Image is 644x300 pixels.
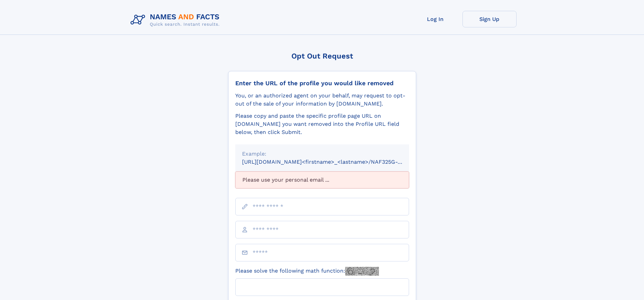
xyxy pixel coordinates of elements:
div: Please copy and paste the specific profile page URL on [DOMAIN_NAME] you want removed into the Pr... [235,112,409,136]
label: Please solve the following math function: [235,267,379,276]
a: Sign Up [462,11,517,27]
img: Logo Names and Facts [128,11,225,29]
a: Log In [408,11,462,27]
div: Enter the URL of the profile you would like removed [235,79,409,87]
div: You, or an authorized agent on your behalf, may request to opt-out of the sale of your informatio... [235,92,409,108]
div: Example: [242,150,402,158]
div: Opt Out Request [228,52,416,60]
small: [URL][DOMAIN_NAME]<firstname>_<lastname>/NAF325G-xxxxxxxx [242,159,422,165]
div: Please use your personal email ... [235,171,409,188]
